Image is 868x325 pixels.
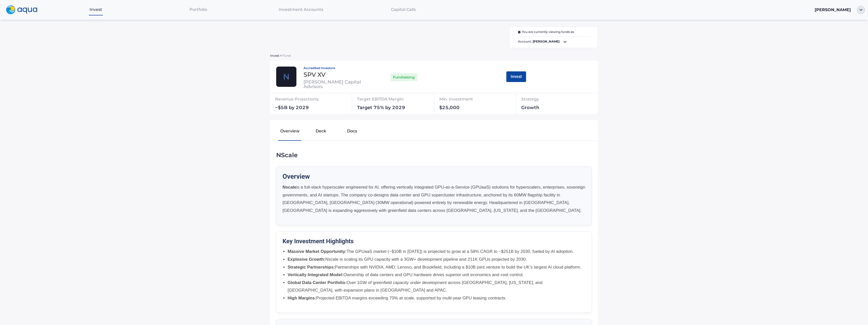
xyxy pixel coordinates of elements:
[391,7,416,12] span: Capital Calls
[275,95,356,105] div: Revenue Projections:
[288,257,325,262] strong: Explosive Growth:
[288,271,585,279] li: Ownership of data centers and GPU hardware drives superior unit economics and cost control.
[288,272,343,277] strong: Vertically Integrated Model:
[270,54,279,57] span: Invest
[3,4,45,16] a: logo
[303,72,368,78] div: SPV XV
[518,30,575,34] span: You are currently viewing funds as:
[303,67,368,70] div: Accredited Investors
[6,5,37,14] img: logo
[250,4,352,15] a: Investment Accounts
[357,95,438,105] div: Target EBITDA Margin:
[521,95,565,105] div: Strategy
[533,39,559,43] b: [PERSON_NAME]
[357,105,438,112] div: Target 75% by 2029
[305,124,336,140] button: Deck
[352,4,455,15] a: Capital Calls
[857,6,865,14] img: ellipse
[288,263,585,271] li: Partnerships with NVIDIA, AMD, Lenovo, and Brookfield, including a $10B joint venture to build th...
[337,124,368,140] button: Docs
[147,4,250,15] a: Portfolio
[283,238,585,245] h3: Key Investment Highlights
[280,55,281,56] img: sidearrow
[288,248,585,256] li: The GPUaaS market (~$10B in [DATE]) is projected to grow at a 58% CAGR to ~$251B by 2030, fueled ...
[279,7,323,12] span: Investment Accounts
[288,249,346,254] strong: Massive Market Opportunity:
[283,173,585,180] h2: Overview
[516,39,591,45] span: Account:
[283,54,291,57] span: Fund
[815,7,851,12] span: [PERSON_NAME]
[276,67,296,87] img: thamesville
[275,105,356,112] div: ~$5B by 2029
[288,280,346,285] strong: Global Data Center Portfolio:
[506,71,526,82] button: Invest
[390,72,417,83] div: Fundraising
[521,105,565,112] div: Growth
[303,80,368,89] div: [PERSON_NAME] Capital Advisors
[45,4,147,15] a: Invest
[518,31,522,33] img: i.svg
[439,105,501,112] div: $25,000
[189,7,207,12] span: Portfolio
[439,95,501,105] div: Min. Investment
[288,294,585,302] li: Projected EBITDA margins exceeding 70% at scale, supported by multi-year GPU leasing contracts.
[288,256,585,263] li: Nscale is scaling its GPU capacity with a 3GW+ development pipeline and 211K GPUs projected by 2030.
[276,151,592,159] div: NScale
[288,296,316,300] strong: High Margins:
[283,184,585,214] p: is a full-stack hyperscaler engineered for AI, offering vertically integrated GPU-as-a-Service (G...
[283,185,296,190] strong: Nscale
[288,279,585,294] li: Over 1GW of greenfield capacity under development across [GEOGRAPHIC_DATA], [US_STATE], and [GEOG...
[288,265,335,270] strong: Strategic Partnerships:
[281,53,291,58] a: Fund
[274,124,305,140] button: Overview
[90,7,102,12] span: Invest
